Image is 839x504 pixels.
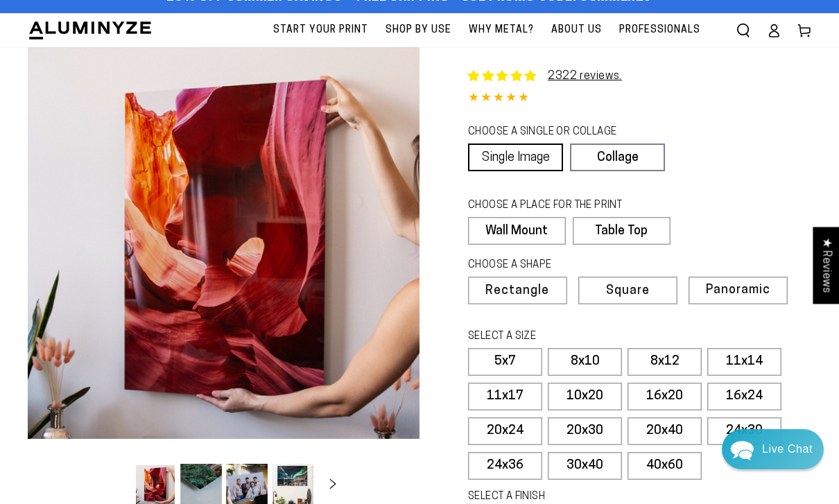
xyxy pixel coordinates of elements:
label: 11x17 [468,383,542,410]
span: Start Your Print [273,21,368,39]
span: Rectangle [485,285,549,297]
label: 16x24 [707,383,781,410]
a: 2322 reviews. [468,68,622,85]
legend: CHOOSE A SHAPE [468,258,659,273]
span: Why Metal? [469,21,534,39]
label: 8x10 [548,348,622,376]
div: Click to open Judge.me floating reviews tab [813,227,839,304]
legend: CHOOSE A PLACE FOR THE PRINT [468,198,657,214]
a: Professionals [612,13,707,47]
a: Collage [570,144,665,171]
a: Single Image [468,144,563,171]
a: Start Your Print [266,13,375,47]
legend: SELECT A SIZE [468,329,668,345]
label: 11x14 [707,348,781,376]
label: 24x36 [468,452,542,480]
button: Slide right [318,470,348,501]
label: 24x30 [707,417,781,445]
div: 4.85 out of 5.0 stars [468,89,811,109]
summary: Search our site [728,15,759,46]
label: 20x30 [548,417,622,445]
span: Shop By Use [386,21,451,39]
button: Slide left [100,470,130,501]
label: 8x12 [628,348,702,376]
img: Aluminyze [28,20,153,41]
span: Professionals [619,21,700,39]
a: Shop By Use [379,13,458,47]
div: Contact Us Directly [762,429,813,469]
label: 30x40 [548,452,622,480]
a: Why Metal? [462,13,541,47]
legend: CHOOSE A SINGLE OR COLLAGE [468,125,652,140]
label: 16x20 [628,383,702,410]
label: 40x60 [628,452,702,480]
div: Chat widget toggle [722,429,824,469]
label: Wall Mount [468,217,566,245]
label: 20x40 [628,417,702,445]
label: 10x20 [548,383,622,410]
label: Table Top [573,217,671,245]
span: About Us [551,21,602,39]
label: 20x24 [468,417,542,445]
label: 5x7 [468,348,542,376]
a: About Us [544,13,609,47]
a: 2322 reviews. [548,71,622,82]
span: Square [606,285,650,297]
span: Panoramic [706,284,770,297]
